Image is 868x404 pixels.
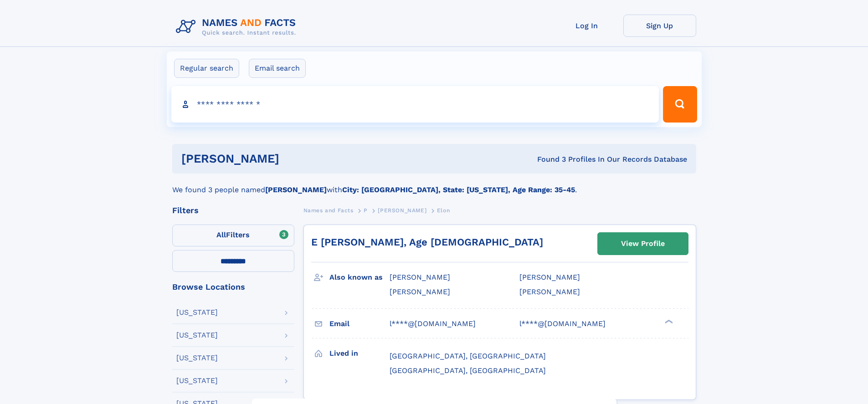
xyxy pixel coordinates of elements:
[390,273,450,281] span: [PERSON_NAME]
[623,15,696,37] a: Sign Up
[437,207,450,214] span: Elon
[249,59,306,78] label: Email search
[598,233,688,255] a: View Profile
[303,205,354,216] a: Names and Facts
[408,154,687,164] div: Found 3 Profiles In Our Records Database
[364,205,368,216] a: P
[176,309,218,316] div: [US_STATE]
[519,287,580,296] span: [PERSON_NAME]
[172,283,294,291] div: Browse Locations
[265,185,327,194] b: [PERSON_NAME]
[176,377,218,384] div: [US_STATE]
[174,59,239,78] label: Regular search
[390,287,450,296] span: [PERSON_NAME]
[663,86,697,123] button: Search Button
[181,153,408,164] h1: [PERSON_NAME]
[329,316,390,332] h3: Email
[519,273,580,281] span: [PERSON_NAME]
[176,332,218,339] div: [US_STATE]
[329,270,390,285] h3: Also known as
[550,15,623,37] a: Log In
[172,15,303,39] img: Logo Names and Facts
[171,86,659,123] input: search input
[216,230,226,239] span: All
[378,207,426,214] span: [PERSON_NAME]
[364,207,368,214] span: P
[390,352,546,360] span: [GEOGRAPHIC_DATA], [GEOGRAPHIC_DATA]
[172,206,294,215] div: Filters
[176,354,218,362] div: [US_STATE]
[311,236,543,248] a: E [PERSON_NAME], Age [DEMOGRAPHIC_DATA]
[342,185,575,194] b: City: [GEOGRAPHIC_DATA], State: [US_STATE], Age Range: 35-45
[172,174,696,195] div: We found 3 people named with .
[172,225,294,246] label: Filters
[621,233,665,254] div: View Profile
[329,346,390,361] h3: Lived in
[663,318,673,324] div: ❯
[378,205,426,216] a: [PERSON_NAME]
[390,366,546,375] span: [GEOGRAPHIC_DATA], [GEOGRAPHIC_DATA]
